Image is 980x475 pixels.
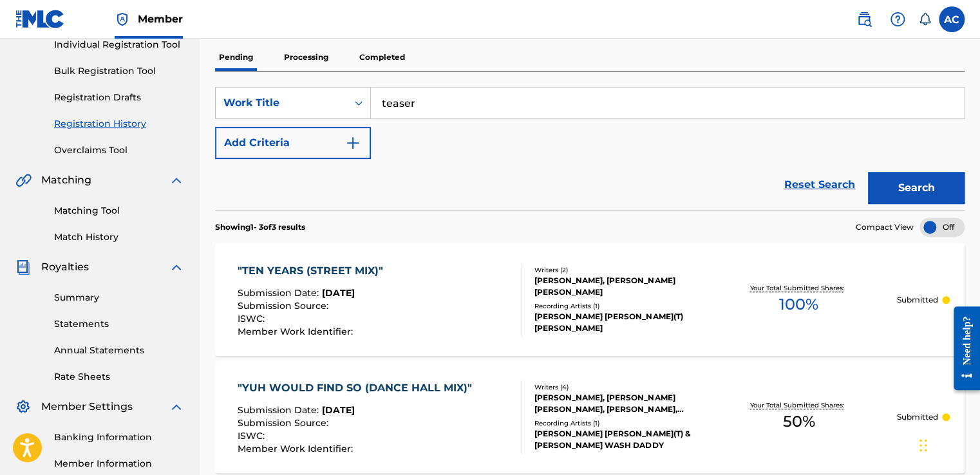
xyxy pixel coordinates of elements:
[534,418,700,428] div: Recording Artists ( 1 )
[885,6,910,32] div: Help
[782,410,815,433] span: 50 %
[238,326,356,337] span: Member Work Identifier :
[169,172,184,188] img: expand
[918,13,931,26] div: Notifications
[750,283,847,293] p: Your Total Submitted Shares:
[238,443,356,454] span: Member Work Identifier :
[939,6,965,32] div: User Menu
[54,117,184,131] a: Registration History
[215,360,965,473] a: "YUH WOULD FIND SO (DANCE HALL MIX)"Submission Date:[DATE]Submission Source:ISWC:Member Work Iden...
[138,12,183,26] span: Member
[238,380,478,396] div: "YUH WOULD FIND SO (DANCE HALL MIX)"
[54,204,184,218] a: Matching Tool
[919,426,927,465] div: Drag
[534,301,700,311] div: Recording Artists ( 1 )
[169,399,184,414] img: expand
[238,300,332,312] span: Submission Source :
[115,12,130,27] img: Top Rightsholder
[322,287,355,299] span: [DATE]
[868,172,965,204] button: Search
[534,275,700,298] div: [PERSON_NAME], [PERSON_NAME] [PERSON_NAME]
[534,392,700,415] div: [PERSON_NAME], [PERSON_NAME] [PERSON_NAME], [PERSON_NAME], [PERSON_NAME]
[54,344,184,357] a: Annual Statements
[15,172,32,188] img: Matching
[215,221,305,233] p: Showing 1 - 3 of 3 results
[54,431,184,444] a: Banking Information
[779,293,818,316] span: 100 %
[215,243,965,356] a: "TEN YEARS (STREET MIX)"Submission Date:[DATE]Submission Source:ISWC:Member Work Identifier:Write...
[215,87,965,210] form: Search Form
[54,64,184,78] a: Bulk Registration Tool
[238,263,390,279] div: "TEN YEARS (STREET MIX)"
[534,428,700,451] div: [PERSON_NAME] [PERSON_NAME](T) & [PERSON_NAME] WASH DADDY
[851,6,877,32] a: Public Search
[890,12,905,27] img: help
[238,404,322,416] span: Submission Date :
[54,230,184,244] a: Match History
[41,172,91,188] span: Matching
[322,404,355,416] span: [DATE]
[856,12,872,27] img: search
[215,44,257,71] p: Pending
[54,317,184,331] a: Statements
[41,259,89,275] span: Royalties
[15,259,31,275] img: Royalties
[238,313,268,324] span: ISWC :
[534,265,700,275] div: Writers ( 2 )
[15,10,65,28] img: MLC Logo
[238,430,268,442] span: ISWC :
[215,127,371,159] button: Add Criteria
[897,294,938,306] p: Submitted
[355,44,409,71] p: Completed
[41,399,133,414] span: Member Settings
[238,287,322,299] span: Submission Date :
[54,91,184,104] a: Registration Drafts
[54,370,184,384] a: Rate Sheets
[54,291,184,304] a: Summary
[54,457,184,470] a: Member Information
[897,411,938,423] p: Submitted
[169,259,184,275] img: expand
[15,399,31,414] img: Member Settings
[223,95,339,111] div: Work Title
[750,400,847,410] p: Your Total Submitted Shares:
[944,297,980,400] iframe: Resource Center
[778,171,862,199] a: Reset Search
[856,221,914,233] span: Compact View
[54,144,184,157] a: Overclaims Tool
[238,417,332,429] span: Submission Source :
[345,135,361,151] img: 9d2ae6d4665cec9f34b9.svg
[534,311,700,334] div: [PERSON_NAME] [PERSON_NAME](T) [PERSON_NAME]
[534,382,700,392] div: Writers ( 4 )
[280,44,332,71] p: Processing
[54,38,184,51] a: Individual Registration Tool
[916,413,980,475] iframe: Chat Widget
